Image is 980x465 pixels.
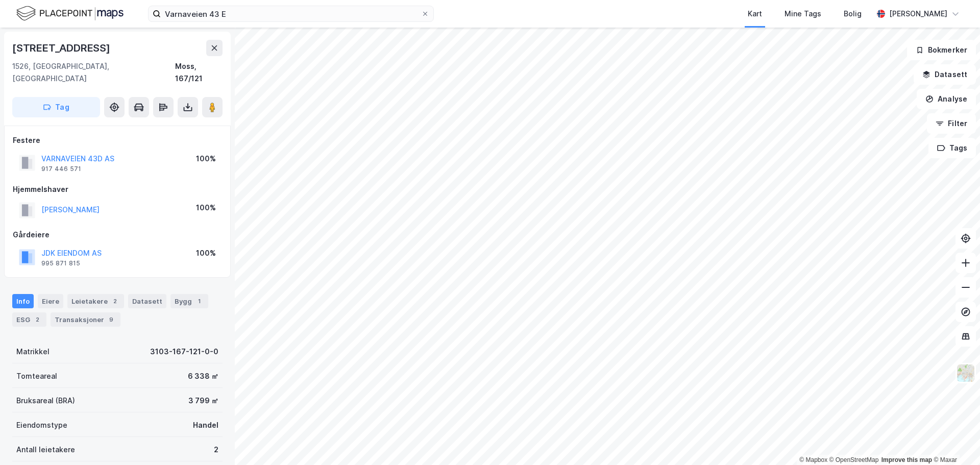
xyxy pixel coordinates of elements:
[16,444,75,456] div: Antall leietakere
[12,60,175,85] div: 1526, [GEOGRAPHIC_DATA], [GEOGRAPHIC_DATA]
[12,97,100,117] button: Tag
[41,165,81,173] div: 917 446 571
[829,456,879,463] a: OpenStreetMap
[13,229,222,241] div: Gårdeiere
[214,444,218,456] div: 2
[16,5,124,22] img: logo.f888ab2527a4732fd821a326f86c7f29.svg
[51,312,120,327] div: Transaksjoner
[128,294,166,308] div: Datasett
[929,416,980,465] iframe: Chat Widget
[32,314,42,325] div: 2
[170,294,208,308] div: Bygg
[196,202,216,214] div: 100%
[12,40,112,56] div: [STREET_ADDRESS]
[914,64,976,85] button: Datasett
[188,395,218,407] div: 3 799 ㎡
[188,370,218,382] div: 6 338 ㎡
[927,113,976,134] button: Filter
[748,8,762,20] div: Kart
[196,247,216,259] div: 100%
[799,456,827,463] a: Mapbox
[889,8,947,20] div: [PERSON_NAME]
[917,89,976,109] button: Analyse
[67,294,124,308] div: Leietakere
[13,134,222,146] div: Festere
[193,419,218,431] div: Handel
[881,456,932,463] a: Improve this map
[194,296,204,306] div: 1
[13,183,222,195] div: Hjemmelshaver
[161,6,421,21] input: Søk på adresse, matrikkel, gårdeiere, leietakere eller personer
[150,346,218,358] div: 3103-167-121-0-0
[196,153,216,165] div: 100%
[38,294,63,308] div: Eiere
[16,346,50,358] div: Matrikkel
[41,259,80,267] div: 995 871 815
[907,40,976,60] button: Bokmerker
[12,294,34,308] div: Info
[844,8,862,20] div: Bolig
[16,419,67,431] div: Eiendomstype
[928,138,976,158] button: Tags
[16,370,57,382] div: Tomteareal
[110,296,120,306] div: 2
[12,312,46,327] div: ESG
[106,314,116,325] div: 9
[785,8,821,20] div: Mine Tags
[956,363,975,383] img: Z
[175,60,223,85] div: Moss, 167/121
[16,395,75,407] div: Bruksareal (BRA)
